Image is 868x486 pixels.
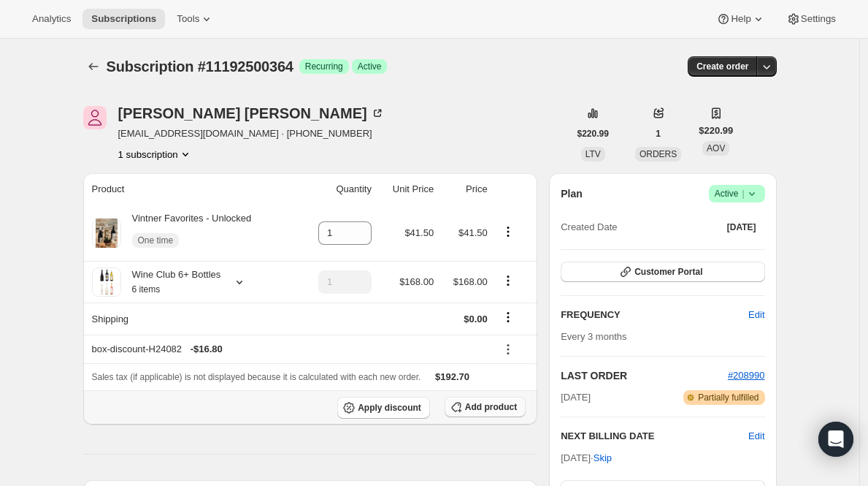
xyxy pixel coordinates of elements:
span: Every 3 months [561,331,626,342]
span: Edit [748,308,764,322]
span: $220.99 [699,124,733,138]
span: - $16.80 [191,342,223,357]
button: Customer Portal [561,262,764,282]
span: 1 [656,128,661,140]
button: Product actions [496,224,520,240]
button: $220.99 [569,124,618,144]
span: $0.00 [464,314,488,324]
h2: FREQUENCY [561,308,748,322]
th: Product [83,173,299,205]
span: $41.50 [404,227,434,238]
button: Settings [777,9,845,29]
span: Recurring [305,61,343,72]
span: $168.00 [453,276,488,287]
span: Partially fulfilled [698,392,758,403]
button: Create order [688,56,757,77]
span: $41.50 [458,227,488,238]
span: Active [358,61,382,72]
span: JOSEPH CIARROCHI [83,106,107,129]
div: Vintner Favorites - Unlocked [121,211,252,255]
button: Add product [445,397,526,417]
span: AOV [707,143,725,153]
span: Analytics [32,13,71,25]
div: Open Intercom Messenger [818,422,853,457]
div: box-discount-H24082 [92,342,488,357]
button: Product actions [118,147,193,162]
span: Subscriptions [91,13,156,25]
span: Add product [465,401,517,413]
button: #208990 [728,368,765,383]
span: Sales tax (if applicable) is not displayed because it is calculated with each new order. [92,372,421,382]
span: Apply discount [358,402,421,414]
small: 6 items [132,284,161,295]
span: $220.99 [577,128,609,140]
span: Help [731,13,750,25]
button: [DATE] [718,217,765,238]
span: $168.00 [399,276,434,287]
th: Shipping [83,303,299,335]
div: [PERSON_NAME] [PERSON_NAME] [118,106,385,121]
span: ORDERS [640,149,677,159]
span: [DATE] [727,221,756,233]
button: Subscriptions [82,9,165,29]
span: $192.70 [435,371,469,382]
th: Unit Price [376,173,438,205]
button: Help [707,9,774,29]
button: Apply discount [337,397,430,419]
span: LTV [585,149,601,159]
span: [DATE] · [561,452,612,463]
span: Subscription #11192500364 [107,58,293,75]
span: Create order [696,61,748,72]
span: Customer Portal [634,266,702,278]
th: Quantity [299,173,376,205]
a: #208990 [728,370,765,381]
h2: NEXT BILLING DATE [561,429,748,444]
div: Wine Club 6+ Bottles [121,267,221,297]
button: Subscriptions [83,56,104,77]
h2: Plan [561,186,583,201]
button: Product actions [496,273,520,289]
span: Created Date [561,220,617,235]
span: Skip [594,451,612,466]
h2: LAST ORDER [561,368,728,383]
button: Shipping actions [496,309,520,325]
span: Tools [177,13,199,25]
button: Tools [168,9,223,29]
button: Skip [585,447,621,470]
button: 1 [647,124,669,144]
span: Active [715,186,759,201]
span: Settings [801,13,836,25]
th: Price [438,173,492,205]
span: [DATE] [561,390,591,405]
span: One time [138,235,174,246]
span: [EMAIL_ADDRESS][DOMAIN_NAME] · [PHONE_NUMBER] [118,126,385,141]
button: Edit [740,303,773,327]
span: | [742,188,744,200]
button: Analytics [23,9,80,29]
button: Edit [748,429,764,444]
